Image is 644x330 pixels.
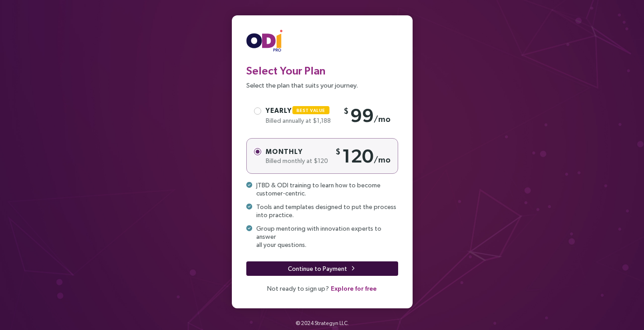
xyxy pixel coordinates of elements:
span: Continue to Payment [288,264,347,274]
span: Yearly [266,107,333,114]
img: ODIpro [246,30,282,53]
sub: /mo [374,114,390,124]
div: 99 [343,103,390,127]
button: Explore for free [330,283,377,294]
span: Monthly [266,148,303,155]
span: Not ready to sign up? [267,285,377,292]
span: Group mentoring with innovation experts to answer all your questions. [256,224,398,249]
sup: $ [335,147,342,156]
sup: $ [343,106,350,116]
button: Continue to Payment [246,261,398,276]
span: Best Value [296,108,325,113]
span: Billed annually at $1,188 [266,117,331,124]
span: JTBD & ODI training to learn how to become customer-centric. [256,181,381,197]
sub: /mo [374,155,390,164]
p: Select the plan that suits your journey. [246,80,398,90]
span: Billed monthly at $120 [266,157,328,164]
div: 120 [335,144,390,168]
h3: Select Your Plan [246,64,398,77]
span: Tools and templates designed to put the process into practice. [256,203,396,219]
a: Strategyn LLC [315,320,348,326]
span: Explore for free [331,284,376,293]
